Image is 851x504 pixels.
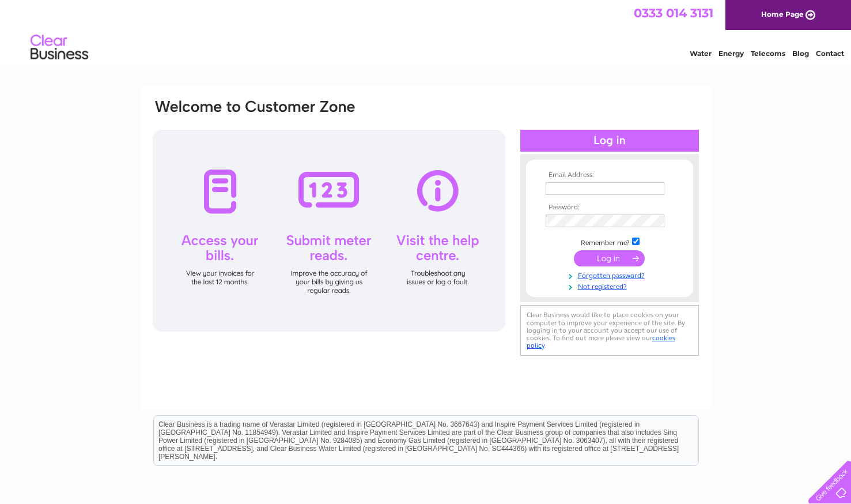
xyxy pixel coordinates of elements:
[751,49,785,58] a: Telecoms
[543,236,676,247] td: Remember me?
[543,171,676,179] th: Email Address:
[816,49,844,58] a: Contact
[690,49,712,58] a: Water
[546,280,676,291] a: Not registered?
[546,269,676,280] a: Forgotten password?
[520,305,699,355] div: Clear Business would like to place cookies on your computer to improve your experience of the sit...
[574,250,645,266] input: Submit
[792,49,809,58] a: Blog
[634,6,713,20] a: 0333 014 3131
[527,334,675,349] a: cookies policy
[718,49,744,58] a: Energy
[30,30,89,65] img: logo.png
[543,204,676,212] th: Password:
[154,6,698,56] div: Clear Business is a trading name of Verastar Limited (registered in [GEOGRAPHIC_DATA] No. 3667643...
